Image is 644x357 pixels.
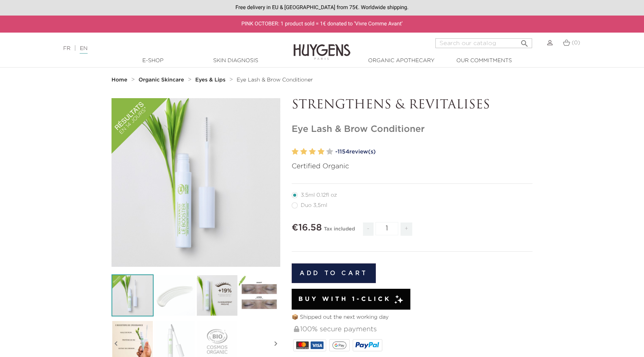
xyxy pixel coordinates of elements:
input: Quantity [375,222,398,235]
a: Organic Skincare [138,77,186,83]
a: Organic Apothecary [363,57,439,65]
span: €16.58 [292,223,322,232]
label: 4 [317,146,324,157]
i:  [520,37,529,46]
button:  [518,36,531,46]
a: Our commitments [446,57,522,65]
label: 3.5ml 0.12fl oz [292,192,346,198]
p: Certified Organic [292,161,532,172]
div: Tax included [324,221,355,241]
button: Add to cart [292,263,376,283]
a: Home [112,77,129,83]
p: 📦 Shipped out the next working day [292,313,532,321]
a: Eye Lash & Brow Conditioner [237,77,313,83]
label: Duo 3,5ml [292,202,336,208]
label: 2 [300,146,307,157]
img: Huygens [294,32,350,61]
span: 1154 [338,149,349,155]
strong: Home [112,77,127,83]
span: (0) [572,40,580,45]
a: -1154review(s) [335,146,532,158]
a: Skin Diagnosis [198,57,273,65]
div: 100% secure payments [293,321,532,338]
span: + [401,222,413,236]
input: Search [435,38,532,48]
a: FR [63,46,70,51]
a: EN [80,46,87,54]
label: 3 [309,146,316,157]
span: - [363,222,374,236]
strong: Organic Skincare [138,77,184,83]
img: google_pay [332,341,347,349]
label: 1 [292,146,298,157]
img: 100% secure payments [294,326,299,332]
strong: Eyes & Lips [195,77,226,83]
h1: Eye Lash & Brow Conditioner [292,124,532,135]
a: Eyes & Lips [195,77,228,83]
label: 5 [326,146,333,157]
a: E-Shop [115,57,191,65]
div: | [59,44,262,53]
p: STRENGTHENS & REVITALISES [292,98,532,113]
img: MASTERCARD [296,341,309,349]
img: VISA [311,341,323,349]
